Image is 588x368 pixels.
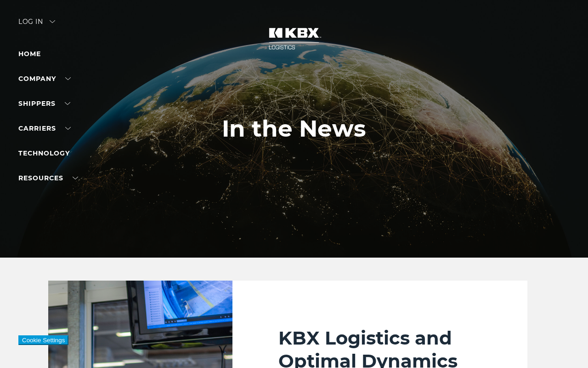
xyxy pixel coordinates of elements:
a: RESOURCES [18,174,78,182]
a: Carriers [18,124,71,132]
a: Home [18,50,41,58]
h1: In the News [222,115,366,142]
a: Technology [18,149,70,157]
img: arrow [50,20,55,23]
a: Company [18,75,71,83]
img: kbx logo [260,18,328,59]
button: Cookie Settings [18,335,68,345]
div: Log in [18,18,55,32]
a: SHIPPERS [18,99,70,108]
iframe: Chat Widget [542,324,588,368]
